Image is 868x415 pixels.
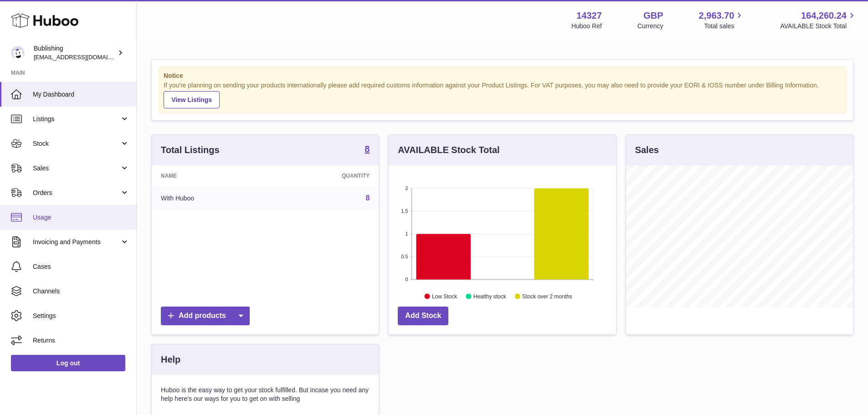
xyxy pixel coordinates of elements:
h3: Sales [635,144,659,156]
span: [EMAIL_ADDRESS][DOMAIN_NAME] [34,53,134,61]
span: Cases [33,262,129,271]
div: If you're planning on sending your products internationally please add required customs informati... [164,81,841,108]
a: 164,260.24 AVAILABLE Stock Total [780,10,857,31]
div: Bublishing [34,44,116,61]
div: Currency [637,22,663,31]
span: Sales [33,164,120,173]
strong: GBP [643,10,663,22]
text: 0.5 [401,254,408,259]
span: Total sales [704,22,745,31]
img: internalAdmin-14327@internal.huboo.com [11,46,25,60]
span: Settings [33,312,129,320]
span: 164,260.24 [801,10,847,22]
strong: Notice [164,72,841,80]
span: Usage [33,213,129,222]
span: Returns [33,336,129,345]
text: Low Stock [432,293,457,299]
th: Name [152,165,272,186]
span: Invoicing and Payments [33,238,120,246]
strong: 14327 [576,10,602,22]
a: View Listings [164,91,220,108]
a: Add Stock [398,307,448,325]
div: Huboo Ref [571,22,602,31]
a: 8 [365,194,370,202]
h3: Total Listings [161,144,220,156]
strong: 8 [365,144,370,154]
span: Stock [33,139,120,148]
span: My Dashboard [33,90,129,99]
span: 2,963.70 [699,10,734,22]
text: 1.5 [401,208,408,214]
p: Huboo is the easy way to get your stock fulfilled. But incase you need any help here's our ways f... [161,386,370,403]
text: Healthy stock [473,293,507,299]
h3: AVAILABLE Stock Total [398,144,499,156]
a: Add products [161,307,250,325]
th: Quantity [272,165,379,186]
text: 1 [406,231,408,236]
span: Orders [33,189,120,197]
h3: Help [161,354,180,366]
text: 0 [406,277,408,282]
a: Log out [11,355,125,371]
span: AVAILABLE Stock Total [780,22,857,31]
a: 8 [365,144,370,155]
text: Stock over 2 months [523,293,572,299]
a: 2,963.70 Total sales [699,10,745,31]
text: 2 [406,185,408,191]
td: With Huboo [152,186,272,210]
span: Listings [33,115,120,123]
span: Channels [33,287,129,296]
